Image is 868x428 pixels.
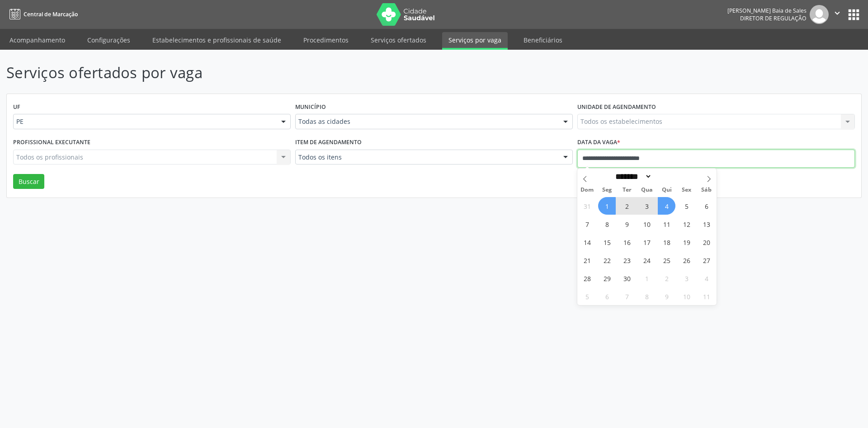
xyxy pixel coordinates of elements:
[829,5,846,24] button: 
[6,61,605,84] p: Serviços ofertados por vaga
[727,7,807,14] div: [PERSON_NAME] Baia de Sales
[677,187,697,193] span: Sex
[442,32,508,50] a: Serviços por vaga
[16,117,272,126] span: PE
[577,100,656,114] label: Unidade de agendamento
[578,251,596,269] span: Setembro 21, 2025
[13,174,44,189] button: Buscar
[598,197,616,215] span: Setembro 1, 2025
[578,197,596,215] span: Agosto 31, 2025
[638,287,656,305] span: Outubro 8, 2025
[638,269,656,287] span: Outubro 1, 2025
[618,287,636,305] span: Outubro 7, 2025
[146,32,288,48] a: Estabelecimentos e profissionais de saúde
[612,172,652,181] select: Month
[81,32,137,48] a: Configurações
[658,233,675,251] span: Setembro 18, 2025
[618,251,636,269] span: Setembro 23, 2025
[846,7,862,23] button: apps
[638,197,656,215] span: Setembro 3, 2025
[13,100,20,114] label: UF
[578,215,596,233] span: Setembro 7, 2025
[13,136,90,150] label: Profissional executante
[618,197,636,215] span: Setembro 2, 2025
[658,251,675,269] span: Setembro 25, 2025
[598,233,616,251] span: Setembro 15, 2025
[740,14,807,22] span: Diretor de regulação
[577,136,620,150] label: Data da vaga
[698,251,715,269] span: Setembro 27, 2025
[598,251,616,269] span: Setembro 22, 2025
[618,233,636,251] span: Setembro 16, 2025
[637,187,657,193] span: Qua
[295,100,326,114] label: Município
[6,7,78,22] a: Central de Marcação
[517,32,569,48] a: Beneficiários
[298,153,554,162] span: Todos os itens
[638,251,656,269] span: Setembro 24, 2025
[678,251,695,269] span: Setembro 26, 2025
[657,187,677,193] span: Qui
[577,187,597,193] span: Dom
[698,269,715,287] span: Outubro 4, 2025
[698,197,715,215] span: Setembro 6, 2025
[698,233,715,251] span: Setembro 20, 2025
[698,215,715,233] span: Setembro 13, 2025
[832,8,842,18] i: 
[597,187,617,193] span: Seg
[638,215,656,233] span: Setembro 10, 2025
[364,32,433,48] a: Serviços ofertados
[678,197,695,215] span: Setembro 5, 2025
[297,32,355,48] a: Procedimentos
[638,233,656,251] span: Setembro 17, 2025
[678,287,695,305] span: Outubro 10, 2025
[618,269,636,287] span: Setembro 30, 2025
[810,5,829,24] img: img
[618,215,636,233] span: Setembro 9, 2025
[652,172,682,181] input: Year
[617,187,637,193] span: Ter
[598,287,616,305] span: Outubro 6, 2025
[298,117,554,126] span: Todas as cidades
[578,269,596,287] span: Setembro 28, 2025
[698,287,715,305] span: Outubro 11, 2025
[678,269,695,287] span: Outubro 3, 2025
[658,287,675,305] span: Outubro 9, 2025
[658,197,675,215] span: Setembro 4, 2025
[598,269,616,287] span: Setembro 29, 2025
[578,233,596,251] span: Setembro 14, 2025
[658,215,675,233] span: Setembro 11, 2025
[24,10,78,18] span: Central de Marcação
[3,32,71,48] a: Acompanhamento
[678,233,695,251] span: Setembro 19, 2025
[598,215,616,233] span: Setembro 8, 2025
[578,287,596,305] span: Outubro 5, 2025
[697,187,717,193] span: Sáb
[678,215,695,233] span: Setembro 12, 2025
[658,269,675,287] span: Outubro 2, 2025
[295,136,362,150] label: Item de agendamento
